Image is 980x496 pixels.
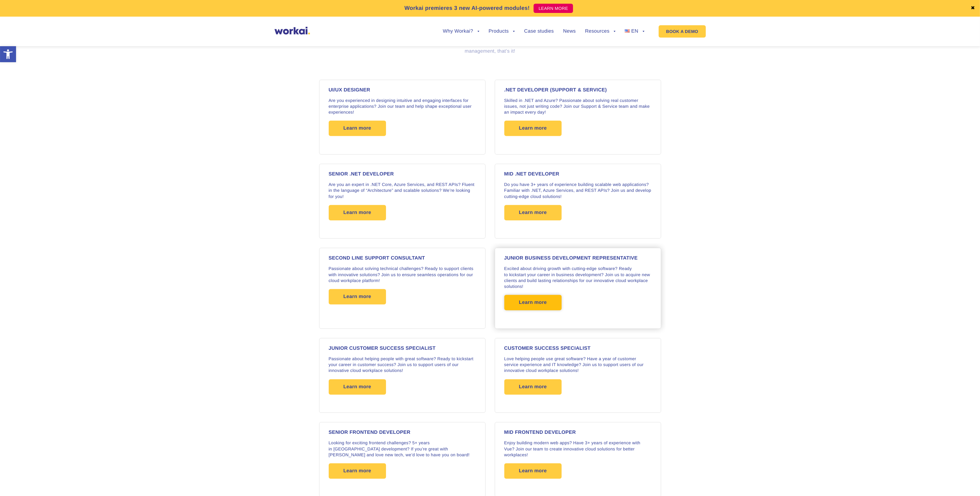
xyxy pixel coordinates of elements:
[344,121,371,136] span: Learn more
[519,121,547,136] span: Learn more
[489,29,515,34] a: Products
[490,159,666,243] a: MID .NET DEVELOPER Do you have 3+ years of experience building scalable web applications? Familia...
[315,243,490,333] a: SECOND LINE SUPPORT CONSULTANT Passionate about solving technical challenges? Ready to support cl...
[405,4,530,12] p: Workai premieres 3 new AI-powered modules!
[490,75,666,159] a: .NET DEVELOPER (Support & Service) Skilled in .NET and Azure? Passionate about solving real custo...
[563,29,576,34] a: News
[329,346,476,351] h4: JUNIOR CUSTOMER SUCCESS SPECIALIST
[344,463,371,479] span: Learn more
[504,256,652,261] h4: Junior Business Development Representative
[329,88,476,93] h4: UI/UX DESIGNER
[344,289,371,304] span: Learn more
[585,29,616,34] a: Resources
[490,333,666,417] a: CUSTOMER SUCCESS SPECIALIST Love helping people use great software? Have a year of customer servi...
[524,29,554,34] a: Case studies
[329,440,476,458] p: Looking for exciting frontend challenges? 5+ years in [GEOGRAPHIC_DATA] development? If you’re gr...
[329,182,476,200] p: Are you an expert in .NET Core, Azure Services, and REST APIs? Fluent in the language of “Archite...
[534,4,573,13] a: LEARN MORE
[329,98,476,115] p: Are you experienced in designing intuitive and engaging interfaces for enterprise applications? J...
[344,205,371,220] span: Learn more
[329,256,476,261] h4: SECOND LINE SUPPORT CONSULTANT
[329,266,476,284] p: Passionate about solving technical challenges? Ready to support clients with innovative solutions...
[504,266,652,289] p: Excited about driving growth with cutting-edge software? Ready to kickstart your career in busine...
[504,440,652,458] p: Enjoy building modern web apps? Have 3+ years of experience with Vue? Join our team to create inn...
[519,463,547,479] span: Learn more
[631,29,638,34] span: EN
[315,159,490,243] a: SENIOR .NET DEVELOPER Are you an expert in .NET Core, Azure Services, and REST APIs? Fluent in th...
[443,29,479,34] a: Why Workai?
[344,379,371,395] span: Learn more
[504,172,652,177] h4: MID .NET DEVELOPER
[315,333,490,417] a: JUNIOR CUSTOMER SUCCESS SPECIALIST Passionate about helping people with great software? Ready to ...
[332,41,648,54] span: The recruitment process is simple and straightforward: a meeting with your future team leader, th...
[329,430,476,435] h4: SENIOR FRONTEND DEVELOPER
[504,356,652,374] p: Love helping people use great software? Have a year of customer service experience and IT knowled...
[504,346,652,351] h4: CUSTOMER SUCCESS SPECIALIST
[329,172,476,177] h4: SENIOR .NET DEVELOPER
[659,25,706,38] a: BOOK A DEMO
[504,182,652,200] p: Do you have 3+ years of experience building scalable web applications? Familiar with .NET, Azure ...
[490,243,666,333] a: Junior Business Development Representative Excited about driving growth with cutting-edge softwar...
[504,98,652,115] p: Skilled in .NET and Azure? Passionate about solving real customer issues, not just writing code? ...
[971,6,975,11] a: ✖
[519,379,547,395] span: Learn more
[504,88,652,93] h4: .NET DEVELOPER (Support & Service)
[519,205,547,220] span: Learn more
[315,75,490,159] a: UI/UX DESIGNER Are you experienced in designing intuitive and engaging interfaces for enterprise ...
[329,356,476,374] p: Passionate about helping people with great software? Ready to kickstart your career in customer s...
[504,430,652,435] h4: MID FRONTEND DEVELOPER
[519,295,547,310] span: Learn more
